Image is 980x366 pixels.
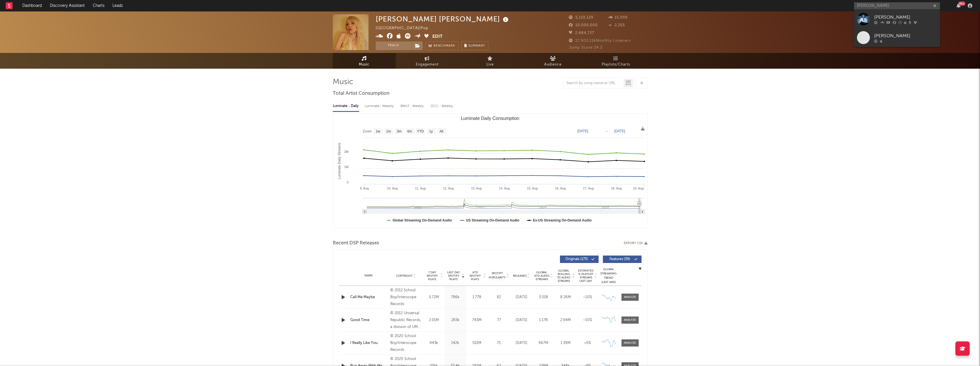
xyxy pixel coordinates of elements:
div: 1.39M [556,340,575,346]
input: Search for artists [854,2,940,9]
text: Global Streaming On-Demand Audio [393,218,452,222]
span: Summary [468,44,485,48]
svg: Luminate Daily Consumption [333,114,647,228]
span: Total Artist Consumption [333,90,389,97]
span: 17,903,116 Monthly Listeners [569,39,631,43]
div: [PERSON_NAME] [874,32,937,39]
div: [PERSON_NAME] [PERSON_NAME] [376,14,510,24]
button: Track [376,41,411,50]
div: Luminate - Daily [333,101,359,111]
span: 2,484,727 [569,31,594,35]
div: ~ 10 % [578,294,597,300]
input: Search by song name or URL [563,81,624,86]
span: 5,119,129 [569,16,593,19]
a: Live [459,53,522,69]
button: Summary [461,41,488,50]
text: 6m [407,129,412,133]
span: Released [513,274,526,278]
text: 9. Aug [360,187,369,190]
span: Copyright [396,274,413,278]
text: All [439,129,443,133]
a: Call Me Maybe [350,294,388,300]
text: Ex-US Streaming On-Demand Audio [533,218,592,222]
div: © 2012 School Boy/Interscope Records [390,287,421,308]
span: Global ATD Audio Streams [534,271,550,281]
a: Music [333,53,396,69]
div: [DATE] [512,294,531,300]
span: 10,000,000 [569,23,598,27]
a: Benchmark [425,41,458,50]
text: [DATE] [614,129,625,133]
span: Engagement [416,61,439,68]
text: 1m [386,129,391,133]
text: [DATE] [577,129,588,133]
a: Playlists/Charts [585,53,648,69]
div: Luminate - Weekly [365,101,395,111]
text: 17. Aug [583,187,593,190]
div: © 2020 School Boy/Interscope Records [390,333,421,353]
div: Name [350,274,388,278]
a: Audience [522,53,585,69]
div: 743M [468,317,486,323]
a: [PERSON_NAME] [854,28,940,47]
span: Audience [544,61,562,68]
div: 1.17B [534,317,553,323]
button: Edit [432,33,443,40]
text: 11. Aug [415,187,425,190]
span: 15,009 [608,16,628,19]
a: I Really Like You [350,340,388,346]
text: 14. Aug [499,187,509,190]
text: 19. Aug [633,187,644,190]
text: 13. Aug [471,187,482,190]
text: 10. Aug [387,187,397,190]
div: 2.94M [556,317,575,323]
span: Last Day Spotify Plays [446,271,461,281]
button: Originals(173) [560,256,599,263]
div: Global Streaming Trend (Last 60D) [600,267,617,284]
text: 1w [376,129,380,133]
div: 283k [446,317,465,323]
div: [PERSON_NAME] [874,14,937,21]
div: 3.01B [534,294,553,300]
span: 7 Day Spotify Plays [425,271,440,281]
div: [DATE] [512,317,531,323]
div: [DATE] [512,340,531,346]
button: Features(39) [603,256,642,263]
div: [GEOGRAPHIC_DATA] | Pop [376,25,435,32]
text: 1M [344,165,348,169]
text: 0 [347,181,348,184]
span: Playlists/Charts [602,61,630,68]
span: Benchmark [433,43,455,50]
span: Music [359,61,369,68]
a: [PERSON_NAME] [854,10,940,28]
div: OCC - Weekly [431,101,454,111]
button: 99+ [957,3,961,8]
div: BMAT - Weekly [401,101,425,111]
div: 142k [446,340,465,346]
span: Global Rolling 7D Audio Streams [556,269,572,283]
a: Engagement [396,53,459,69]
text: US Streaming On-Demand Audio [466,218,519,222]
span: Estimated % Playlist Streams Last Day [578,269,594,283]
span: 2,255 [608,23,625,27]
span: Recent DSP Releases [333,240,379,247]
div: 8.26M [556,294,575,300]
text: Luminate Daily Streams [337,143,341,179]
a: Good Time [350,317,388,323]
text: 15. Aug [527,187,537,190]
div: 943k [425,340,443,346]
span: Features ( 39 ) [607,258,633,261]
text: YTD [417,129,424,133]
div: 551M [468,340,486,346]
span: Originals ( 173 ) [564,258,590,261]
text: → [605,129,608,133]
text: 2M [344,150,348,153]
div: ~ 10 % [578,317,597,323]
div: 967M [534,340,553,346]
div: 5.72M [425,294,443,300]
span: Jump Score: 24.3 [569,46,602,50]
div: <5% [578,340,597,346]
text: 16. Aug [555,187,565,190]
